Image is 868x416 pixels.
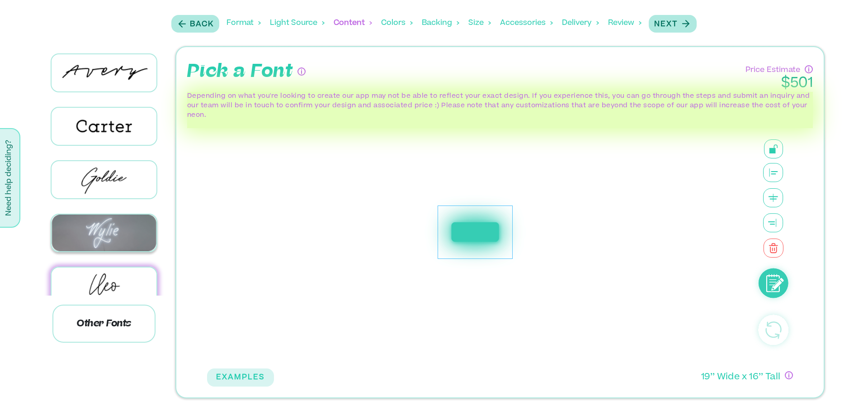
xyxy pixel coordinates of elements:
div: Backing [422,9,459,37]
p: Depending on what you're looking to create our app may not be able to reflect your exact design. ... [187,92,813,120]
div: Review [608,9,642,37]
img: Cleo [52,268,156,305]
p: Pick a Font [187,58,293,85]
button: Back [171,15,219,33]
div: Content [334,9,372,37]
div: Delivery [562,9,599,37]
div: Size [468,9,491,37]
button: EXAMPLES [207,368,274,387]
div: Accessories [500,9,553,37]
p: Other Fonts [52,305,156,342]
div: Colors [381,9,413,37]
img: Carter [52,108,156,145]
div: Format [226,9,261,37]
img: Wylie [52,215,156,251]
iframe: Chat Widget [823,373,868,416]
p: $ 501 [745,76,813,92]
div: Have questions about pricing or just need a human touch? Go through the process and submit an inq... [805,65,813,73]
img: Avery [52,54,156,91]
img: Goldie [52,161,156,198]
p: Back [190,19,214,30]
p: Next [654,19,678,30]
div: If you have questions about size, or if you can’t design exactly what you want here, no worries! ... [785,371,793,379]
p: Price Estimate [745,62,800,76]
div: Light Source [270,9,325,37]
p: 19 ’’ Wide x 16 ’’ Tall [701,371,780,384]
button: Next [649,15,697,33]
